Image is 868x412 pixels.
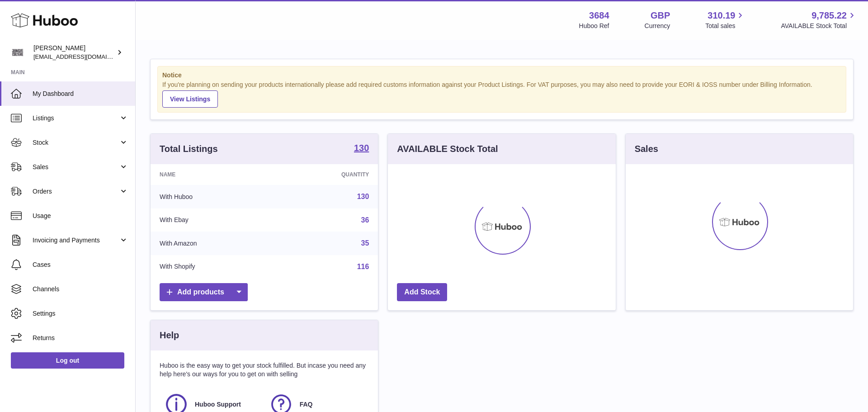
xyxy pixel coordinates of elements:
div: Currency [645,22,670,30]
td: With Huboo [151,185,275,208]
strong: 3684 [589,9,609,22]
a: 130 [357,193,369,200]
span: Sales [33,163,119,171]
h3: Total Listings [160,143,218,155]
h3: Sales [635,143,658,155]
p: Huboo is the easy way to get your stock fulfilled. But incase you need any help here's our ways f... [160,361,369,379]
a: 9,785.22 AVAILABLE Stock Total [781,9,857,30]
div: If you're planning on sending your products internationally please add required customs informati... [162,81,841,108]
strong: Notice [162,71,841,80]
span: 9,785.22 [811,9,847,22]
th: Quantity [275,164,378,185]
span: Usage [33,212,128,220]
span: Orders [33,187,119,196]
a: View Listings [162,90,218,108]
a: 310.19 Total sales [705,9,745,30]
span: Total sales [705,22,745,30]
strong: 130 [354,143,369,152]
span: Cases [33,260,128,269]
span: Channels [33,285,128,294]
th: Name [151,164,275,185]
a: 116 [357,263,369,270]
span: FAQ [300,400,313,409]
span: AVAILABLE Stock Total [781,22,857,30]
a: Log out [11,352,124,369]
a: 130 [354,143,369,154]
span: Listings [33,114,119,123]
span: Huboo Support [195,400,241,409]
a: Add products [160,283,248,302]
a: 36 [361,216,369,224]
span: Stock [33,138,119,147]
a: Add Stock [397,283,447,302]
div: [PERSON_NAME] [33,44,115,61]
span: [EMAIL_ADDRESS][DOMAIN_NAME] [33,53,133,60]
strong: GBP [651,9,670,22]
h3: AVAILABLE Stock Total [397,143,498,155]
h3: Help [160,329,179,341]
img: theinternationalventure@gmail.com [11,46,24,59]
td: With Shopify [151,255,275,279]
span: Returns [33,334,128,342]
span: 310.19 [708,9,735,22]
span: Invoicing and Payments [33,236,119,245]
a: 35 [361,239,369,247]
td: With Amazon [151,232,275,255]
div: Huboo Ref [579,22,609,30]
span: Settings [33,309,128,318]
span: My Dashboard [33,90,128,98]
td: With Ebay [151,208,275,232]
